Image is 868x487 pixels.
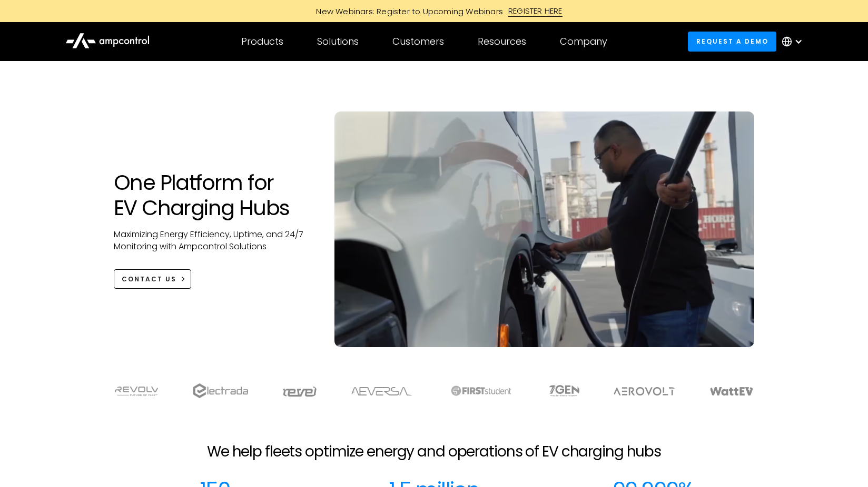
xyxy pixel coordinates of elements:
img: electrada logo [193,383,248,398]
h1: One Platform for EV Charging Hubs [114,170,313,220]
div: Products [241,36,283,47]
div: Company [560,36,607,47]
a: Request a demo [688,32,776,51]
h2: We help fleets optimize energy and operations of EV charging hubs [207,443,661,461]
div: CONTACT US [122,275,176,284]
p: Maximizing Energy Efficiency, Uptime, and 24/7 Monitoring with Ampcontrol Solutions [114,229,313,252]
div: Resources [478,36,526,47]
img: Aerovolt Logo [613,387,676,395]
img: WattEV logo [709,387,754,395]
div: Customers [392,36,444,47]
div: REGISTER HERE [508,5,563,17]
a: New Webinars: Register to Upcoming WebinarsREGISTER HERE [197,5,671,17]
div: New Webinars: Register to Upcoming Webinars [305,6,508,17]
a: CONTACT US [114,269,191,289]
div: Solutions [317,36,359,47]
